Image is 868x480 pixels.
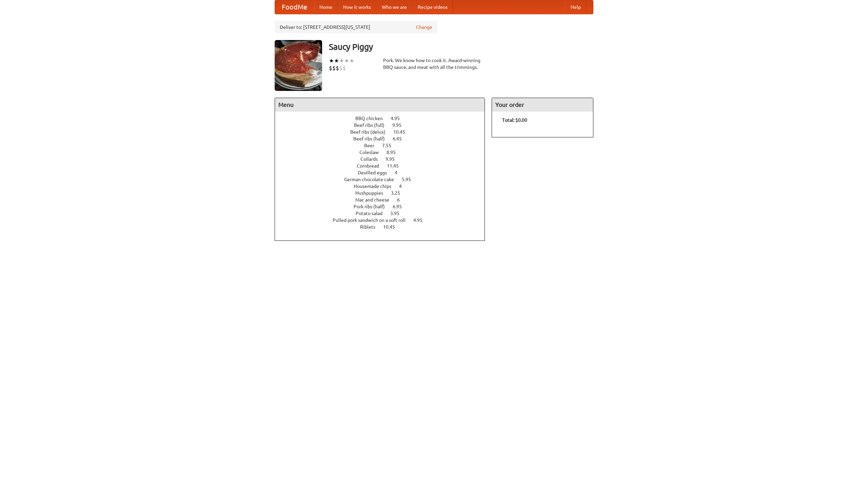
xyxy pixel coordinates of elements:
span: 9.95 [386,156,401,162]
span: 6.95 [393,204,409,209]
b: Total: $0.00 [502,117,527,123]
span: 7.55 [382,143,398,148]
span: Pulled pork sandwich on a soft roll [333,217,412,223]
a: Pulled pork sandwich on a soft roll 4.95 [333,217,435,223]
span: Beef ribs (half) [353,136,392,141]
a: Beer 7.55 [364,143,404,148]
li: $ [339,64,342,72]
a: Beef ribs (delux) 10.45 [350,129,418,135]
div: Pork. We know how to cook it. Award-winning BBQ sauce, and meat with all the trimmings. [383,57,485,71]
a: Recipe videos [412,0,453,14]
span: Collards [360,156,384,162]
span: Housemade chips [354,184,398,189]
span: 4 [399,184,409,189]
a: Housemade chips 4 [354,184,414,189]
a: Potato salad 3.95 [356,211,412,216]
a: FoodMe [275,0,314,14]
span: Hushpuppies [355,190,390,196]
span: 4.95 [391,116,407,121]
h4: Your order [492,98,593,112]
li: ★ [329,57,334,64]
a: How it works [338,0,376,14]
span: Beef ribs (delux) [350,129,392,135]
span: Pork ribs (half) [354,204,392,209]
span: 3.25 [391,190,407,196]
span: Beer [364,143,381,148]
span: Cornbread [357,163,386,169]
span: 3.95 [390,211,406,216]
div: Deliver to: [STREET_ADDRESS][US_STATE] [275,21,437,33]
li: ★ [349,57,354,64]
a: German chocolate cake 5.95 [344,177,423,182]
h3: Saucy Piggy [329,40,593,54]
span: German chocolate cake [344,177,401,182]
span: 8.95 [387,150,402,155]
li: $ [329,64,332,72]
a: Devilled eggs 4 [358,170,410,175]
a: Beef ribs (full) 9.95 [354,122,414,128]
a: Hushpuppies 3.25 [355,190,413,196]
span: Mac and cheese [355,197,396,203]
span: Devilled eggs [358,170,394,175]
span: 4 [395,170,404,175]
span: Potato salad [356,211,389,216]
a: Mac and cheese 6 [355,197,412,203]
li: $ [332,64,336,72]
span: Riblets [360,224,382,230]
li: $ [336,64,339,72]
span: 11.45 [387,163,406,169]
a: Coleslaw 8.95 [359,150,408,155]
li: ★ [344,57,349,64]
a: Who we are [376,0,412,14]
a: Help [565,0,586,14]
span: Beef ribs (full) [354,122,391,128]
h4: Menu [275,98,485,112]
span: 9.95 [392,122,408,128]
span: 6.45 [393,136,409,141]
span: 10.45 [393,129,412,135]
a: Riblets 10.45 [360,224,408,230]
span: 10.45 [383,224,402,230]
span: BBQ chicken [355,116,390,121]
span: 6 [397,197,407,203]
span: Coleslaw [359,150,386,155]
a: BBQ chicken 4.95 [355,116,412,121]
a: Pork ribs (half) 6.95 [354,204,414,209]
span: 4.95 [413,217,429,223]
img: angular.jpg [275,40,322,91]
li: ★ [334,57,339,64]
li: $ [342,64,346,72]
a: Beef ribs (half) 6.45 [353,136,414,141]
a: Collards 9.95 [360,156,407,162]
a: Home [314,0,338,14]
li: ★ [339,57,344,64]
a: Change [416,24,432,31]
a: Cornbread 11.45 [357,163,411,169]
span: 5.95 [402,177,418,182]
